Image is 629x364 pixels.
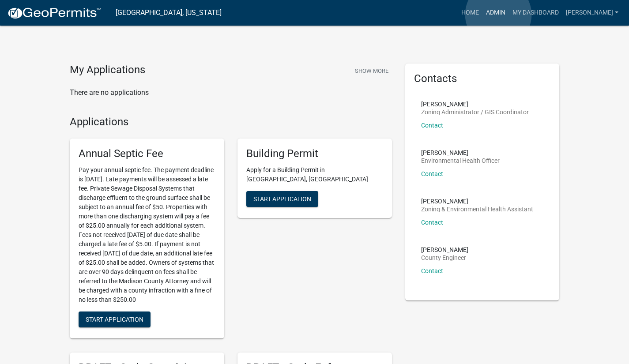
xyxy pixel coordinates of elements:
[421,170,443,177] a: Contact
[414,72,551,85] h5: Contacts
[562,4,622,21] a: [PERSON_NAME]
[421,247,468,253] p: [PERSON_NAME]
[70,87,392,98] p: There are no applications
[86,316,143,323] span: Start Application
[421,158,500,164] p: Environmental Health Officer
[79,165,215,304] p: Pay your annual septic fee. The payment deadline is [DATE]. Late payments will be assessed a late...
[351,64,392,78] button: Show More
[421,219,443,226] a: Contact
[421,255,468,261] p: County Engineer
[246,191,318,207] button: Start Application
[246,165,383,184] p: Apply for a Building Permit in [GEOGRAPHIC_DATA], [GEOGRAPHIC_DATA]
[79,311,151,327] button: Start Application
[421,150,500,156] p: [PERSON_NAME]
[116,5,222,20] a: [GEOGRAPHIC_DATA], [US_STATE]
[79,147,215,160] h5: Annual Septic Fee
[421,206,533,212] p: Zoning & Environmental Health Assistant
[70,116,392,128] h4: Applications
[253,195,311,203] span: Start Application
[482,4,509,21] a: Admin
[509,4,562,21] a: My Dashboard
[421,122,443,129] a: Contact
[421,198,533,204] p: [PERSON_NAME]
[421,101,529,107] p: [PERSON_NAME]
[421,109,529,115] p: Zoning Administrator / GIS Coordinator
[70,64,145,77] h4: My Applications
[458,4,482,21] a: Home
[421,267,443,274] a: Contact
[246,147,383,160] h5: Building Permit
